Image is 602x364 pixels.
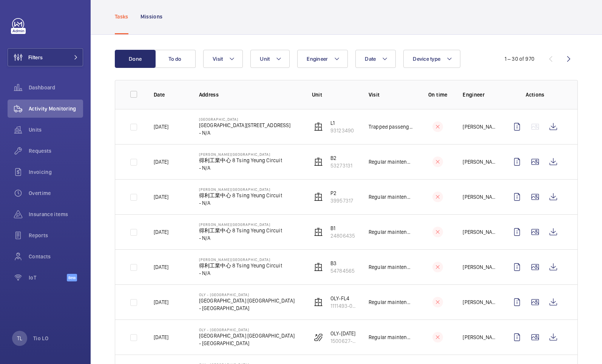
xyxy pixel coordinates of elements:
p: [GEOGRAPHIC_DATA][STREET_ADDRESS] [199,121,291,129]
p: P2 [330,189,353,197]
span: Engineer [307,56,328,62]
p: [PERSON_NAME] [463,123,496,131]
p: [DATE] [154,123,168,131]
p: Actions [508,91,562,98]
span: Device type [413,56,440,62]
p: [DATE] [154,193,168,201]
span: Filters [28,54,43,61]
p: 93123490 [330,127,354,134]
p: - N/A [199,234,282,242]
p: Date [154,91,187,98]
button: Unit [250,50,290,68]
span: Unit [260,56,270,62]
p: 得利工業中心 8 Tsing Yeung Circuit [199,192,282,199]
p: [DATE] [154,158,168,166]
p: Regular maintenance [369,158,413,166]
span: IoT [29,274,67,281]
img: escalator.svg [314,333,323,342]
p: [PERSON_NAME][GEOGRAPHIC_DATA] [199,152,282,157]
button: Filters [8,48,83,66]
span: Beta [67,274,77,281]
div: 1 – 30 of 970 [505,55,534,63]
p: [PERSON_NAME][GEOGRAPHIC_DATA] [199,187,282,192]
p: Visit [369,91,413,98]
p: Regular maintenance [369,228,413,236]
p: - N/A [199,129,291,137]
button: Visit [203,50,243,68]
span: Dashboard [29,84,83,91]
p: 得利工業中心 8 Tsing Yeung Circuit [199,157,282,164]
p: OLY - [GEOGRAPHIC_DATA] [199,327,295,332]
p: B3 [330,260,355,267]
p: [DATE] [154,228,168,236]
p: B1 [330,224,355,232]
p: [PERSON_NAME] [463,298,496,306]
img: elevator.svg [314,122,323,131]
button: Device type [403,50,460,68]
p: OLY - [GEOGRAPHIC_DATA] [199,292,295,297]
p: On time [425,91,451,98]
p: [DATE] [154,298,168,306]
p: 54784565 [330,267,355,275]
p: Regular maintenance [369,263,413,271]
p: - N/A [199,269,282,277]
img: elevator.svg [314,298,323,307]
img: elevator.svg [314,157,323,166]
p: OLY-[DATE] [330,330,357,337]
p: Engineer [463,91,496,98]
span: Invoicing [29,168,83,176]
span: Overtime [29,189,83,197]
p: [PERSON_NAME] [463,333,496,341]
p: 24806435 [330,232,355,240]
button: To do [155,50,196,68]
p: Tasks [115,13,128,20]
p: OLY-FL4 [330,295,357,302]
p: [GEOGRAPHIC_DATA] [GEOGRAPHIC_DATA] [199,297,295,304]
p: Tio LO [33,335,48,342]
p: TL [17,335,22,342]
p: Trapped passenger [369,123,413,131]
span: Activity Monitoring [29,105,83,112]
p: [PERSON_NAME][GEOGRAPHIC_DATA] [199,257,282,262]
p: [DATE] [154,333,168,341]
p: Unit [312,91,357,98]
p: 39957317 [330,197,353,204]
p: [DATE] [154,263,168,271]
button: Date [355,50,396,68]
p: [PERSON_NAME] [463,263,496,271]
span: Insurance items [29,210,83,218]
p: [GEOGRAPHIC_DATA] [199,117,291,121]
p: [PERSON_NAME] [463,193,496,201]
p: - N/A [199,199,282,207]
p: Regular maintenance [369,333,413,341]
p: [PERSON_NAME][GEOGRAPHIC_DATA] [199,222,282,227]
span: Units [29,126,83,134]
p: 得利工業中心 8 Tsing Yeung Circuit [199,262,282,269]
p: 1500627-006 [330,337,357,345]
span: Visit [213,56,223,62]
span: Requests [29,147,83,155]
p: 得利工業中心 8 Tsing Yeung Circuit [199,227,282,234]
span: Reports [29,232,83,239]
p: - [GEOGRAPHIC_DATA] [199,339,295,347]
p: 1111493-002 [330,302,357,310]
img: elevator.svg [314,192,323,201]
p: [PERSON_NAME] [463,158,496,166]
p: Address [199,91,300,98]
p: B2 [330,154,352,162]
button: Done [115,50,156,68]
span: Date [365,56,376,62]
p: 53273131 [330,162,352,169]
img: elevator.svg [314,263,323,272]
p: [PERSON_NAME] [463,228,496,236]
p: Regular maintenance [369,193,413,201]
img: elevator.svg [314,227,323,237]
p: [GEOGRAPHIC_DATA] [GEOGRAPHIC_DATA] [199,332,295,339]
p: - [GEOGRAPHIC_DATA] [199,304,295,312]
p: Missions [140,13,163,20]
p: Regular maintenance [369,298,413,306]
button: Engineer [297,50,348,68]
p: L1 [330,119,354,127]
span: Contacts [29,253,83,260]
p: - N/A [199,164,282,172]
